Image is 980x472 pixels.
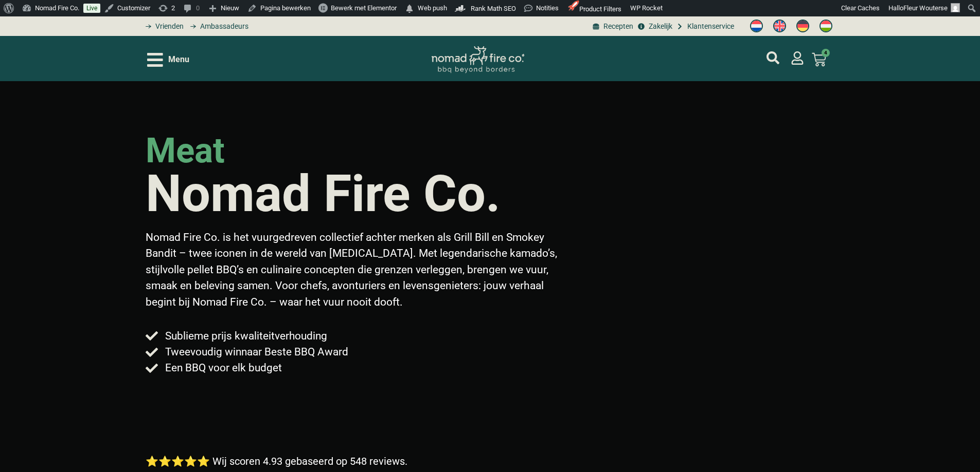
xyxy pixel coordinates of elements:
span: 4 [822,49,830,57]
span: Ambassadeurs [198,21,248,32]
h1: Nomad Fire Co. [146,168,501,219]
a: Switch to Duits [791,17,814,35]
a: mijn account [767,51,779,64]
img: Nederlands [750,20,763,32]
img: Engels [773,20,786,32]
img: Duits [796,20,809,32]
span: Vrienden [153,21,184,32]
a: Switch to Hongaars [814,17,838,35]
span: Een BBQ voor elk budget [163,360,282,376]
span: Klantenservice [685,21,734,32]
span: Bewerk met Elementor [331,4,397,12]
img: Hongaars [819,20,832,32]
a: Live [83,4,100,13]
a: grill bill zakeljk [636,21,672,32]
a: grill bill vrienden [142,21,184,32]
span: Recepten [601,21,633,32]
img: Nomad Logo [432,46,524,73]
a: 4 [799,46,839,73]
a: BBQ recepten [591,21,633,32]
h2: meat [146,134,225,168]
img: Avatar of Fleur Wouterse [951,3,960,12]
span:  [404,2,415,16]
span: Fleur Wouterse [903,4,948,12]
span: Rank Math SEO [471,5,516,12]
a: grill bill klantenservice [675,21,734,32]
a: mijn account [791,51,804,65]
p: Nomad Fire Co. is het vuurgedreven collectief achter merken als Grill Bill en Smokey Bandit – twe... [146,230,565,311]
span: Tweevoudig winnaar Beste BBQ Award [163,344,348,360]
a: Switch to Engels [768,17,791,35]
p: ⭐⭐⭐⭐⭐ Wij scoren 4.93 gebaseerd op 548 reviews. [146,454,407,469]
a: grill bill ambassadors [186,21,248,32]
span: Menu [168,53,189,66]
span: Zakelijk [646,21,672,32]
div: Open/Close Menu [147,51,189,69]
span: Sublieme prijs kwaliteitverhouding [163,328,327,344]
